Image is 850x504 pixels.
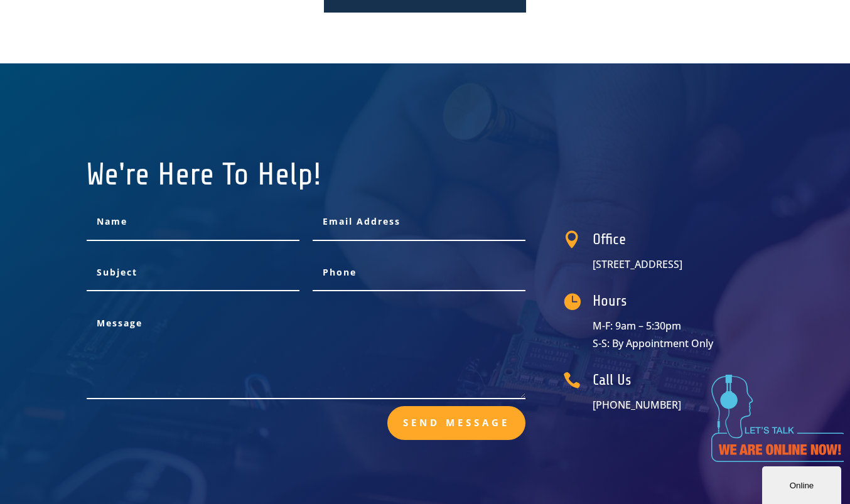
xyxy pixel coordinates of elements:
input: Subject [87,254,299,291]
span:  [563,372,581,389]
iframe: chat widget [706,370,844,467]
input: Phone [313,254,525,291]
iframe: chat widget [762,464,844,504]
span: Call Us [593,372,632,389]
button: send message [387,406,525,441]
img: Chat attention grabber [5,5,143,92]
p: [STREET_ADDRESS] [593,255,764,274]
p: M-F: 9am – 5:30pm S-S: By Appointment Only [593,317,764,353]
input: Name [87,203,299,240]
input: Email Address [313,203,525,240]
p: [PHONE_NUMBER] [593,396,764,414]
span:  [563,292,581,310]
span: Office [593,231,626,248]
h2: We're Here To Help! [86,156,525,203]
span: Hours [593,292,627,309]
span:  [563,231,581,249]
